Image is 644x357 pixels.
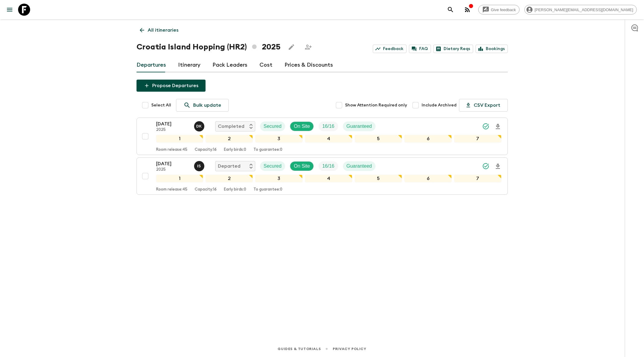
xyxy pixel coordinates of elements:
p: Secured [264,163,282,170]
a: Cost [259,58,272,72]
div: 5 [355,175,402,182]
p: Bulk update [193,102,221,109]
div: 4 [305,175,352,182]
span: Give feedback [488,8,519,12]
button: CSV Export [459,99,508,112]
p: To guarantee: 0 [253,147,282,152]
p: 2025 [156,128,189,132]
a: Itinerary [178,58,200,72]
svg: Download Onboarding [494,123,501,130]
a: Prices & Discounts [284,58,333,72]
h1: Croatia Island Hopping (HR2) 2025 [137,41,281,53]
div: Secured [260,122,285,131]
p: Departed [218,163,240,170]
div: 7 [454,135,501,143]
p: Room release: 45 [156,147,187,152]
p: [DATE] [156,160,189,167]
div: On Site [290,161,314,171]
span: Share this itinerary [302,41,314,53]
p: Capacity: 16 [195,147,217,152]
button: search adventures [445,4,457,16]
svg: Synced Successfully [482,163,489,170]
a: Bulk update [176,99,229,112]
a: Dietary Reqs [433,45,473,53]
a: Bookings [476,45,508,53]
p: Secured [264,123,282,130]
div: [PERSON_NAME][EMAIL_ADDRESS][DOMAIN_NAME] [524,5,637,14]
span: Include Archived [422,102,457,108]
div: Secured [260,161,285,171]
button: menu [4,4,16,16]
button: Edit this itinerary [285,41,297,53]
div: Trip Fill [319,161,338,171]
span: Show Attention Required only [345,102,407,108]
p: Room release: 45 [156,187,187,192]
div: 2 [206,175,253,182]
p: Early birds: 0 [224,187,246,192]
p: Guaranteed [347,123,372,130]
div: 7 [454,175,501,182]
button: [DATE]2025Dario KotaCompletedSecuredOn SiteTrip FillGuaranteed1234567Room release:45Capacity:16Ea... [137,118,508,155]
svg: Download Onboarding [494,163,501,170]
div: 6 [404,135,452,143]
div: 3 [255,135,303,143]
a: FAQ [409,45,431,53]
button: [DATE]2025Ivan StojanovićDepartedSecuredOn SiteTrip FillGuaranteed1234567Room release:45Capacity:... [137,157,508,195]
div: 3 [255,175,303,182]
button: Propose Departures [137,80,206,92]
div: On Site [290,122,314,131]
div: 2 [206,135,253,143]
span: Ivan Stojanović [194,163,206,168]
p: All itineraries [148,27,178,34]
a: Departures [137,58,166,72]
a: Pack Leaders [212,58,247,72]
span: Select All [151,102,171,108]
span: [PERSON_NAME][EMAIL_ADDRESS][DOMAIN_NAME] [531,8,636,12]
p: 16 / 16 [322,163,334,170]
p: On Site [294,163,310,170]
a: Privacy Policy [333,346,366,352]
div: 1 [156,175,203,182]
p: 16 / 16 [322,123,334,130]
div: 4 [305,135,352,143]
a: Give feedback [478,5,520,14]
p: Early birds: 0 [224,147,246,152]
p: Guaranteed [347,163,372,170]
p: 2025 [156,167,189,172]
span: Dario Kota [194,123,206,128]
p: Capacity: 16 [195,187,217,192]
div: 1 [156,135,203,143]
p: Completed [218,123,244,130]
a: Guides & Tutorials [278,346,321,352]
a: All itineraries [137,24,182,36]
svg: Synced Successfully [482,123,489,130]
div: 5 [355,135,402,143]
div: Trip Fill [319,122,338,131]
p: [DATE] [156,120,189,128]
p: On Site [294,123,310,130]
p: To guarantee: 0 [253,187,282,192]
a: Feedback [373,45,407,53]
div: 6 [404,175,452,182]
